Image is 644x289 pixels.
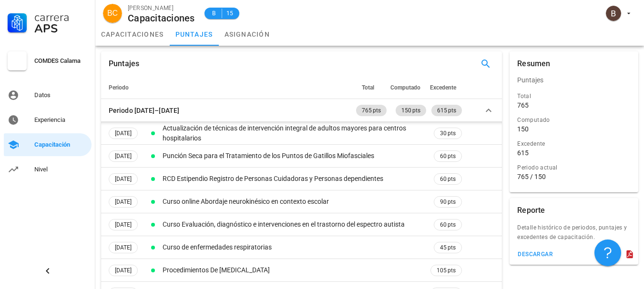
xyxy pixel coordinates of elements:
[517,91,631,101] div: Total
[513,248,557,261] button: descargar
[517,149,529,157] div: 615
[354,76,388,99] th: Total
[517,125,529,133] div: 150
[161,259,429,282] td: Procedimientos De [MEDICAL_DATA]
[95,23,170,46] a: capacitaciones
[510,223,638,248] div: Detalle histórico de periodos, puntajes y excedentes de capacitación.
[517,51,550,76] div: Resumen
[428,76,464,99] th: Excedente
[517,198,545,223] div: Reporte
[517,163,631,172] div: Periodo actual
[128,3,195,13] div: [PERSON_NAME]
[109,105,179,116] div: Periodo [DATE]–[DATE]
[34,11,88,23] div: Carrera
[4,84,92,107] a: Datos
[388,76,428,99] th: Computado
[34,166,88,173] div: Nivel
[4,133,92,156] a: Capacitación
[161,236,429,259] td: Curso de enfermedades respiratorias
[161,168,429,190] td: RCD Estipendio Registro de Personas Cuidadoras y Personas dependientes
[115,242,132,253] span: [DATE]
[437,105,456,116] span: 615 pts
[103,4,122,23] div: avatar
[390,84,420,91] span: Computado
[161,213,429,236] td: Curso Evaluación, diagnóstico e intervenciones en el trastorno del espectro autista
[226,9,234,18] span: 15
[34,91,88,99] div: Datos
[401,105,420,116] span: 150 pts
[517,101,529,110] div: 765
[362,105,381,116] span: 765 pts
[4,158,92,181] a: Nivel
[440,129,456,138] span: 30 pts
[440,243,456,252] span: 45 pts
[517,251,553,258] div: descargar
[109,51,139,76] div: Puntajes
[161,145,429,168] td: Punción Seca para el Tratamiento de los Puntos de Gatillos Miofasciales
[430,84,456,91] span: Excedente
[107,4,118,23] span: BC
[362,84,374,91] span: Total
[115,219,132,230] span: [DATE]
[437,266,456,275] span: 105 pts
[128,13,195,23] div: Capacitaciones
[34,23,88,34] div: APS
[109,84,129,91] span: Periodo
[517,172,631,181] div: 765 / 150
[440,197,456,207] span: 90 pts
[115,265,132,276] span: [DATE]
[34,116,88,124] div: Experiencia
[161,122,429,145] td: Actualización de técnicas de intervención integral de adultos mayores para centros hospitalarios
[34,57,88,65] div: COMDES Calama
[115,128,132,139] span: [DATE]
[161,190,429,213] td: Curso online Abordaje neurokinésico en contexto escolar
[440,174,456,184] span: 60 pts
[115,197,132,207] span: [DATE]
[606,6,621,21] div: avatar
[510,69,638,91] div: Puntajes
[115,151,132,161] span: [DATE]
[219,23,276,46] a: asignación
[210,9,218,18] span: B
[115,174,132,184] span: [DATE]
[440,220,456,229] span: 60 pts
[4,109,92,131] a: Experiencia
[517,139,631,149] div: Excedente
[517,115,631,125] div: Computado
[440,151,456,161] span: 60 pts
[101,76,354,99] th: Periodo
[34,141,88,149] div: Capacitación
[170,23,219,46] a: puntajes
